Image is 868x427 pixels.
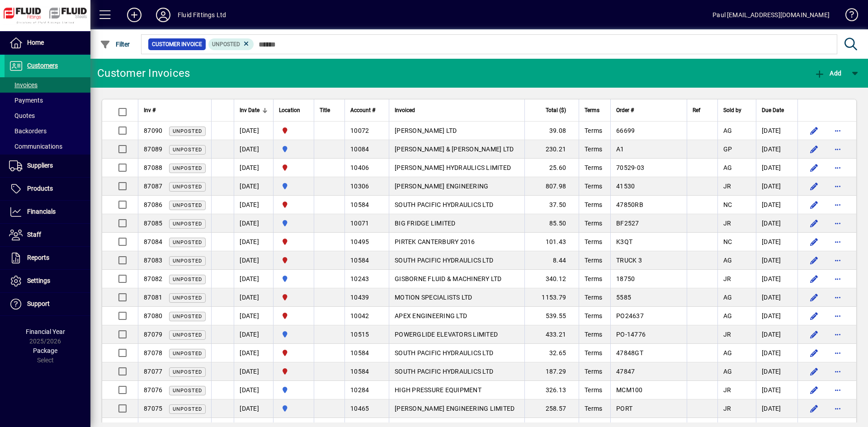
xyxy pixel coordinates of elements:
[616,331,646,338] span: PO-14776
[830,123,845,138] button: More options
[524,140,579,159] td: 230.21
[723,105,750,115] div: Sold by
[756,159,797,177] td: [DATE]
[279,144,308,154] span: AUCKLAND
[723,312,732,319] span: AG
[234,177,273,196] td: [DATE]
[178,8,226,22] div: Fluid Fittings Ltd
[807,383,821,397] button: Edit
[27,300,50,307] span: Support
[723,405,731,412] span: JR
[350,105,383,115] div: Account #
[5,224,90,246] a: Staff
[234,122,273,140] td: [DATE]
[173,388,202,394] span: Unposted
[524,251,579,270] td: 8.44
[395,275,502,282] span: GISBORNE FLUID & MACHINERY LTD
[807,235,821,249] button: Edit
[585,145,602,153] span: Terms
[756,233,797,251] td: [DATE]
[585,105,599,115] span: Terms
[830,160,845,175] button: More options
[723,294,732,301] span: AG
[723,145,732,153] span: GP
[27,39,44,46] span: Home
[807,272,821,286] button: Edit
[279,200,308,210] span: FLUID FITTINGS CHRISTCHURCH
[616,238,632,245] span: K3QT
[830,383,845,397] button: More options
[812,65,844,81] button: Add
[350,164,369,171] span: 10406
[173,369,202,375] span: Unposted
[524,159,579,177] td: 25.60
[9,81,38,89] span: Invoices
[350,312,369,319] span: 10042
[616,405,632,412] span: PORT
[585,294,602,301] span: Terms
[807,142,821,156] button: Edit
[524,233,579,251] td: 101.43
[807,346,821,360] button: Edit
[9,97,43,104] span: Payments
[616,275,635,282] span: 18750
[100,41,130,48] span: Filter
[144,164,162,171] span: 87088
[807,123,821,138] button: Edit
[279,348,308,358] span: FLUID FITTINGS CHRISTCHURCH
[173,406,202,412] span: Unposted
[839,2,857,31] a: Knowledge Base
[693,105,700,115] span: Ref
[395,294,472,301] span: MOTION SPECIALISTS LTD
[395,164,511,171] span: [PERSON_NAME] HYDRAULICS LIMITED
[173,202,202,208] span: Unposted
[173,332,202,338] span: Unposted
[807,290,821,305] button: Edit
[585,349,602,357] span: Terms
[27,208,56,215] span: Financials
[5,293,90,315] a: Support
[279,126,308,136] span: FLUID FITTINGS CHRISTCHURCH
[5,77,90,93] a: Invoices
[5,247,90,269] a: Reports
[616,257,642,264] span: TRUCK 3
[144,238,162,245] span: 87084
[240,105,268,115] div: Inv Date
[144,145,162,153] span: 87089
[693,105,712,115] div: Ref
[723,331,731,338] span: JR
[807,364,821,379] button: Edit
[5,201,90,223] a: Financials
[395,312,467,319] span: APEX ENGINEERING LTD
[9,143,62,150] span: Communications
[585,386,602,394] span: Terms
[173,351,202,357] span: Unposted
[350,294,369,301] span: 10439
[395,183,488,190] span: [PERSON_NAME] ENGINEERING
[144,183,162,190] span: 87087
[830,401,845,416] button: More options
[616,201,643,208] span: 47850RB
[279,105,308,115] div: Location
[395,257,493,264] span: SOUTH PACIFIC HYDRAULICS LTD
[27,231,41,238] span: Staff
[585,368,602,375] span: Terms
[616,386,643,394] span: MCM100
[807,253,821,267] button: Edit
[350,127,369,134] span: 10072
[234,325,273,344] td: [DATE]
[173,258,202,264] span: Unposted
[524,399,579,418] td: 258.57
[762,105,792,115] div: Due Date
[173,295,202,301] span: Unposted
[279,105,300,115] span: Location
[144,105,206,115] div: Inv #
[395,105,415,115] span: Invoiced
[144,405,162,412] span: 87075
[723,275,731,282] span: JR
[756,177,797,196] td: [DATE]
[756,381,797,399] td: [DATE]
[5,178,90,200] a: Products
[830,364,845,379] button: More options
[27,185,53,192] span: Products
